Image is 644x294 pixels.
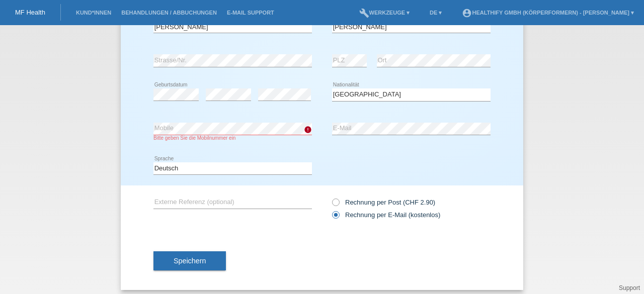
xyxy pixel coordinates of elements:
a: Kund*innen [71,10,116,16]
input: Rechnung per Post (CHF 2.90) [332,199,339,211]
i: account_circle [462,8,472,18]
i: error [304,126,312,134]
span: Speichern [174,257,206,265]
label: Rechnung per E-Mail (kostenlos) [332,211,440,219]
a: buildWerkzeuge ▾ [354,10,415,16]
a: E-Mail Support [222,10,279,16]
a: Support [619,284,640,291]
button: Speichern [153,251,226,270]
label: Rechnung per Post (CHF 2.90) [332,199,435,206]
a: MF Health [15,9,45,16]
a: DE ▾ [425,10,447,16]
a: account_circleHealthify GmbH (Körperformern) - [PERSON_NAME] ▾ [457,10,639,16]
i: build [359,8,369,18]
a: Behandlungen / Abbuchungen [116,10,222,16]
div: Bitte geben Sie die Mobilnummer ein [153,135,312,141]
input: Rechnung per E-Mail (kostenlos) [332,211,339,224]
